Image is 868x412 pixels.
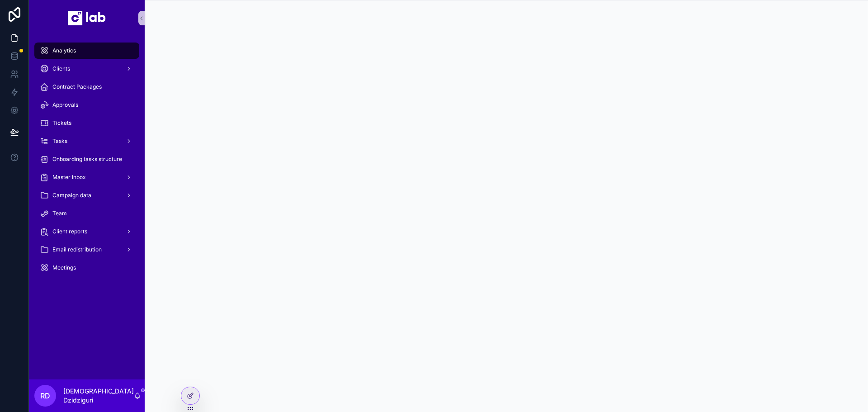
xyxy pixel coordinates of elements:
[68,11,106,25] img: App logo
[29,36,145,288] div: scrollable content
[52,174,86,181] span: Master Inbox
[52,210,67,217] span: Team
[34,115,139,131] a: Tickets
[63,387,134,405] p: [DEMOGRAPHIC_DATA] Dzidziguri
[52,137,67,145] span: Tasks
[52,47,76,54] span: Analytics
[34,223,139,240] a: Client reports
[52,101,78,109] span: Approvals
[52,119,71,127] span: Tickets
[52,192,91,199] span: Campaign data
[40,390,50,401] span: RD
[52,156,122,163] span: Onboarding tasks structure
[52,228,87,235] span: Client reports
[34,61,139,77] a: Clients
[52,264,76,271] span: Meetings
[52,65,70,72] span: Clients
[34,43,139,59] a: Analytics
[34,97,139,113] a: Approvals
[34,133,139,149] a: Tasks
[52,83,102,90] span: Contract Packages
[34,260,139,276] a: Meetings
[34,242,139,258] a: Email redistribution
[34,79,139,95] a: Contract Packages
[34,151,139,167] a: Onboarding tasks structure
[34,205,139,222] a: Team
[52,246,102,253] span: Email redistribution
[34,169,139,185] a: Master Inbox
[34,187,139,204] a: Campaign data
